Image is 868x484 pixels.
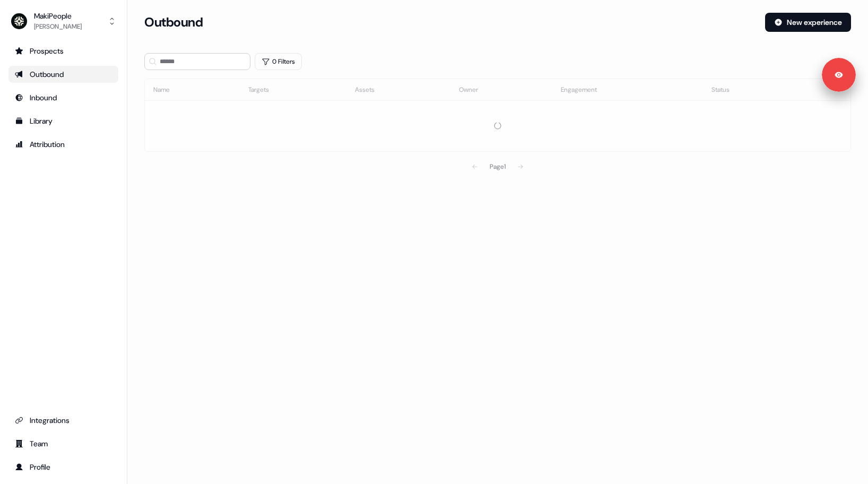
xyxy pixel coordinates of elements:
[255,53,302,70] button: 0 Filters
[8,412,118,429] a: Go to integrations
[8,136,118,153] a: Go to attribution
[15,69,112,80] div: Outbound
[8,113,118,129] a: Go to templates
[8,8,118,34] button: MakiPeople[PERSON_NAME]
[765,13,851,32] button: New experience
[8,66,118,83] a: Go to outbound experience
[34,21,82,32] div: [PERSON_NAME]
[15,92,112,103] div: Inbound
[15,462,112,472] div: Profile
[15,116,112,126] div: Library
[15,46,112,56] div: Prospects
[8,459,118,476] a: Go to profile
[15,438,112,449] div: Team
[8,89,118,106] a: Go to Inbound
[8,435,118,452] a: Go to team
[15,415,112,426] div: Integrations
[15,139,112,150] div: Attribution
[144,14,203,30] h3: Outbound
[8,42,118,59] a: Go to prospects
[34,11,82,21] div: MakiPeople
